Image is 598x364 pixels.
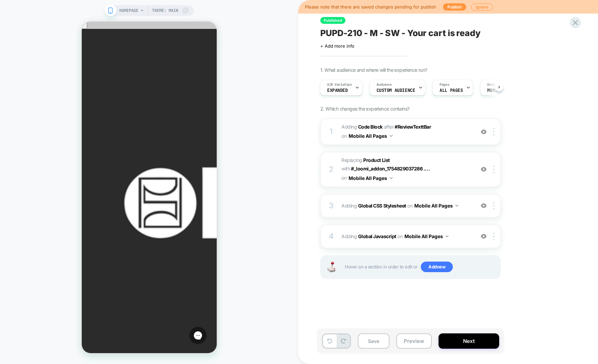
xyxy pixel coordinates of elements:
[341,157,390,163] span: Replacing
[407,201,412,210] span: on
[390,135,393,137] img: down arrow
[377,88,415,93] span: Custom Audience
[351,166,430,171] span: #_loomi_addon_1754829037286 ....
[341,173,347,182] span: on
[358,124,383,130] b: Code Block
[439,333,499,349] button: Next
[493,233,494,240] img: close
[320,43,354,49] span: + Add more info
[421,262,453,272] span: Add new
[481,203,487,209] img: crossed eye
[320,106,409,112] span: 2. Which changes the experience contains?
[104,303,128,325] iframe: Gorgias live chat messenger
[152,5,178,16] span: Theme: MAIN
[443,3,466,11] button: Publish
[481,233,487,239] img: crossed eye
[345,262,497,272] span: Hover on a section in order to edit or
[320,28,480,38] span: PUPD-210 - M - SW - Your cart is ready
[493,166,494,173] img: close
[456,205,458,206] img: down arrow
[404,231,448,241] button: Mobile All Pages
[471,3,493,11] button: Ignore
[341,132,347,140] span: on
[328,199,335,213] div: 3
[487,88,503,93] span: MOBILE
[397,232,402,241] span: on
[341,231,471,241] span: Adding
[341,166,350,171] span: WITH
[481,129,487,135] img: crossed eye
[328,125,335,138] div: 1
[384,124,394,130] span: AFTER
[414,201,458,211] button: Mobile All Pages
[493,202,494,210] img: close
[324,262,338,272] img: Joystick
[328,230,335,243] div: 4
[119,5,138,16] span: HOMEPAGE
[363,157,389,163] b: Product List
[440,82,449,87] span: Pages
[328,163,335,176] div: 2
[358,203,406,209] b: Global CSS Stylesheet
[341,201,471,211] span: Adding
[487,82,501,87] span: Devices
[327,88,348,93] span: Expanded
[320,67,427,73] span: 1. What audience and where will the experience run?
[446,235,448,237] img: down arrow
[377,82,392,87] span: Audience
[358,333,389,349] button: Save
[341,124,383,130] span: Adding
[320,17,346,24] span: Published
[358,233,396,239] b: Global Javascript
[395,124,431,130] span: #ReviewTexttBar
[327,82,352,87] span: A/B Variation
[440,88,463,93] span: ALL PAGES
[349,131,393,141] button: Mobile All Pages
[390,177,393,179] img: down arrow
[493,128,494,135] img: close
[396,333,432,349] button: Preview
[349,173,393,183] button: Mobile All Pages
[481,166,487,172] img: crossed eye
